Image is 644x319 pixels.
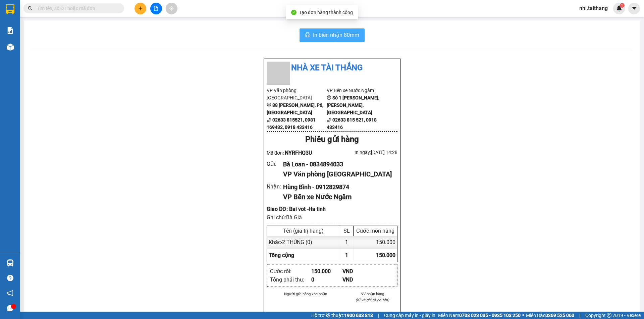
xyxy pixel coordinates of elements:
span: | [378,312,379,319]
span: 1 [621,3,623,8]
i: (Kí và ghi rõ họ tên) [356,298,389,302]
span: message [7,305,13,311]
span: environment [267,103,271,107]
li: Nhà xe Tài Thắng [267,62,397,74]
div: Tổng phải thu : [270,275,311,284]
b: 02633 815521, 0981 169432, 0918 433416 [267,117,316,130]
img: icon-new-feature [616,5,622,11]
span: Cung cấp máy in - giấy in: [384,312,436,319]
span: search [28,6,33,11]
span: notification [7,290,13,296]
li: VP Văn phòng [GEOGRAPHIC_DATA] [267,87,327,101]
span: ⚪️ [522,314,524,317]
div: VP Văn phòng [GEOGRAPHIC_DATA] [283,169,392,179]
div: Gửi : [267,160,283,168]
span: copyright [607,313,611,318]
div: Giao DĐ: Bai vot -Ha tinh [267,205,397,213]
div: Tên (giá trị hàng) [269,228,338,234]
span: nhi.taithang [574,4,613,12]
button: caret-down [628,3,640,14]
div: Hùng Bình - 0912829874 [283,182,392,192]
div: VND [342,275,374,284]
div: 0 [311,275,342,284]
b: 02633 815 521, 0918 433416 [327,117,377,130]
div: Nhận : [267,182,283,191]
div: Phiếu gửi hàng [267,133,397,146]
div: Ghi chú: Bà Già [267,213,397,222]
div: Cước món hàng [355,228,395,234]
sup: 1 [620,3,625,8]
button: file-add [150,3,162,14]
span: caret-down [631,5,637,11]
span: file-add [154,6,158,11]
span: 1 [345,252,348,258]
span: Tổng cộng [269,252,294,258]
span: phone [327,117,331,122]
div: Mã đơn: [267,149,332,157]
span: | [579,312,580,319]
strong: 1900 633 818 [344,313,373,318]
span: 150.000 [376,252,395,258]
span: Miền Nam [438,312,521,319]
span: aim [169,6,174,11]
div: VND [342,267,374,275]
button: printerIn biên nhận 80mm [300,28,365,42]
img: solution-icon [7,27,14,34]
strong: 0369 525 060 [545,313,574,318]
span: Khác - 2 THÙNG (0) [269,239,312,245]
li: VP Bến xe Nước Ngầm [327,87,387,94]
span: printer [305,32,310,38]
div: 150.000 [311,267,342,275]
button: aim [166,3,177,14]
span: environment [327,95,331,100]
img: logo-vxr [6,4,14,14]
span: Hỗ trợ kỹ thuật: [311,312,373,319]
li: Người gửi hàng xác nhận [280,291,331,297]
b: 88 [PERSON_NAME], P6, [GEOGRAPHIC_DATA] [267,102,323,115]
span: plus [138,6,143,11]
button: plus [135,3,146,14]
b: Số 1 [PERSON_NAME], [PERSON_NAME], [GEOGRAPHIC_DATA] [327,95,379,115]
span: In biên nhận 80mm [313,31,359,39]
span: Tạo đơn hàng thành công [299,10,353,15]
div: Cước rồi : [270,267,311,275]
li: NV nhận hàng [347,291,397,297]
img: warehouse-icon [7,259,14,266]
div: 1 [340,236,354,249]
input: Tìm tên, số ĐT hoặc mã đơn [37,5,116,12]
div: In ngày: [DATE] 14:28 [332,149,397,156]
span: phone [267,117,271,122]
strong: 0708 023 035 - 0935 103 250 [459,313,521,318]
div: Bà Loan - 0834894033 [283,160,392,169]
div: 150.000 [354,236,397,249]
span: check-circle [291,10,297,15]
li: [PERSON_NAME] [347,311,397,317]
span: question-circle [7,275,13,281]
div: SL [342,228,352,234]
span: Miền Bắc [526,312,574,319]
div: VP Bến xe Nước Ngầm [283,192,392,202]
img: warehouse-icon [7,44,14,51]
span: NYRFHQ3U [285,150,312,156]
